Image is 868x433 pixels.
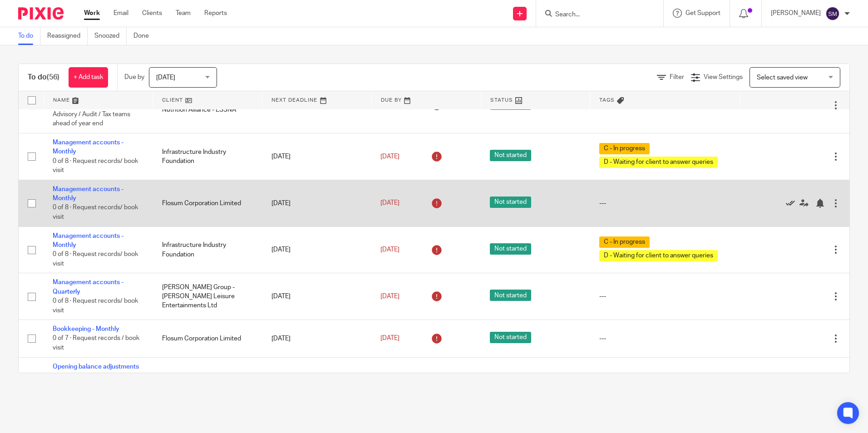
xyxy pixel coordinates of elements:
span: Select saved view [757,74,808,81]
td: [DATE] [262,357,372,404]
a: Work [84,9,100,18]
span: Not started [490,290,531,301]
a: Bookkeeping - Monthly [53,326,119,332]
td: [DATE] [262,273,372,320]
td: [DATE] [262,320,372,357]
td: SIP Distribution Ltd [153,357,262,404]
td: [PERSON_NAME] Group - [PERSON_NAME] Leisure Entertainments Ltd [153,273,262,320]
span: Not started [490,243,531,255]
span: Not started [490,197,531,208]
a: Management accounts - Monthly [53,186,123,202]
span: (56) [47,74,59,81]
span: [DATE] [380,335,399,342]
span: 0 of 8 · Request records/ book visit [53,251,138,267]
a: Management accounts - Monthly [53,139,123,155]
span: C - In progress [599,143,650,154]
h1: To do [28,73,59,82]
a: + Add task [69,67,108,88]
span: Tags [599,98,615,103]
a: Email [113,9,128,18]
a: Clients [142,9,162,18]
td: [DATE] [262,180,372,226]
td: Infrastructure Industry Foundation [153,133,262,180]
a: Opening balance adjustments [53,364,139,370]
a: Reassigned [47,27,88,45]
a: Done [133,27,156,45]
span: View Settings [704,74,743,80]
td: [DATE] [262,133,372,180]
div: --- [599,292,731,301]
a: Mark as done [786,199,799,208]
a: Reports [204,9,227,18]
td: Flosum Corporation Limited [153,320,262,357]
p: Due by [124,73,144,82]
span: D - Waiting for client to answer queries [599,250,718,261]
span: Get Support [686,10,720,16]
span: D - Waiting for client to answer queries [599,157,718,168]
div: --- [599,334,731,343]
img: svg%3E [825,6,840,21]
span: [DATE] [380,246,399,253]
p: [PERSON_NAME] [771,9,821,18]
span: 0 of 8 · Request records/ book visit [53,205,138,221]
span: Not started [490,150,531,161]
td: Infrastructure Industry Foundation [153,226,262,273]
td: Flosum Corporation Limited [153,180,262,226]
span: 0 of 8 · Request records/ book visit [53,158,138,174]
span: 0 of 4 · Liaise with Accounts & Advisory / Audit / Tax teams ahead of year end [53,102,137,127]
div: --- [599,199,731,208]
span: [DATE] [156,74,175,81]
span: Not started [490,332,531,343]
span: 0 of 7 · Request records / book visit [53,335,139,351]
input: Search [554,11,636,19]
span: Filter [670,74,684,80]
span: 0 of 8 · Request records/ book visit [53,298,138,314]
span: [DATE] [380,200,399,207]
span: C - In progress [599,236,650,248]
img: Pixie [18,7,64,20]
a: Management accounts - Monthly [53,233,123,248]
span: [DATE] [380,153,399,160]
span: [DATE] [380,293,399,300]
a: To do [18,27,40,45]
a: Team [176,9,191,18]
td: [DATE] [262,226,372,273]
a: Snoozed [94,27,127,45]
a: Management accounts - Quarterly [53,279,123,295]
